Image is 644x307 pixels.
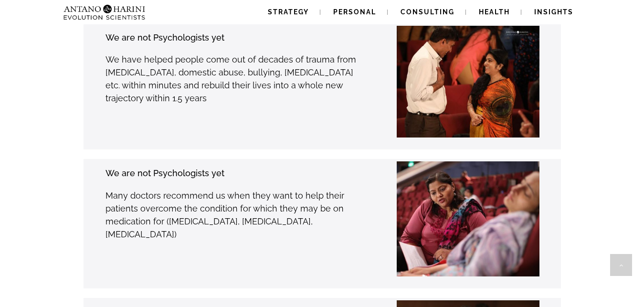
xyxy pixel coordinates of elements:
strong: We are not Psychologists yet [106,168,224,178]
span: Strategy [268,8,309,16]
span: Insights [534,8,573,16]
img: Divya Dsouza [370,161,542,276]
span: Personal [333,8,376,16]
span: Consulting [401,8,454,16]
strong: We are not Psychologists yet [106,32,224,42]
img: Dr-Rashmi [381,26,549,138]
p: Many doctors recommend us when they want to help their patients overcome the condition for which ... [106,189,367,241]
p: We have helped people come out of decades of trauma from [MEDICAL_DATA], domestic abuse, bullying... [106,53,367,105]
span: Health [479,8,510,16]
